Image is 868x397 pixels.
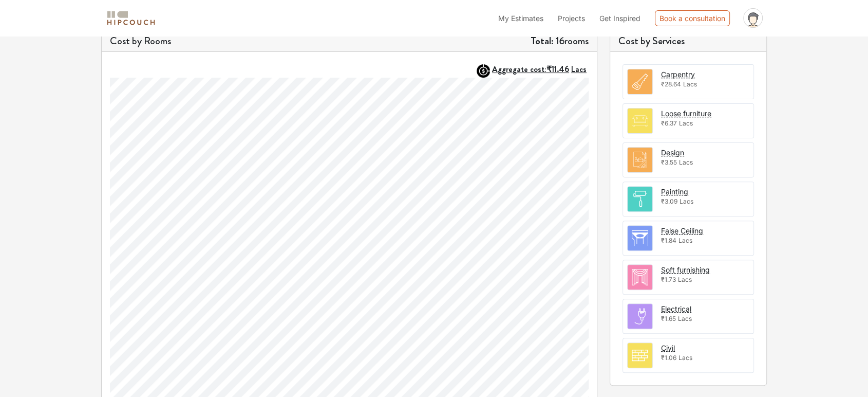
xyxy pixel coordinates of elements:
button: Soft furnishing [661,264,710,275]
span: ₹28.64 [661,80,681,88]
img: AggregateIcon [477,64,490,78]
span: Lacs [683,80,697,88]
img: room.svg [628,343,652,368]
span: My Estimates [498,14,543,23]
span: ₹1.65 [661,315,676,322]
button: Painting [661,186,688,197]
span: Lacs [679,158,693,166]
span: ₹1.73 [661,276,676,283]
span: Get Inspired [599,14,640,23]
button: False Ceiling [661,225,703,236]
span: Lacs [571,63,587,75]
span: Lacs [680,197,693,205]
img: room.svg [628,265,652,290]
h5: Cost by Rooms [110,35,171,47]
button: Carpentry [661,69,695,80]
span: ₹11.46 [546,63,569,75]
img: room.svg [628,69,652,94]
img: room.svg [628,109,652,133]
img: room.svg [628,226,652,250]
span: ₹1.84 [661,237,676,244]
button: Aggregate cost:₹11.46Lacs [492,64,589,74]
button: Loose furniture [661,108,711,119]
strong: Total: [531,33,554,48]
span: Lacs [678,276,692,283]
strong: Aggregate cost: [492,63,587,75]
div: Book a consultation [655,10,730,26]
span: Lacs [679,119,693,127]
span: logo-horizontal.svg [105,7,157,30]
span: ₹3.09 [661,197,677,205]
h5: 16 rooms [531,35,589,47]
span: ₹6.37 [661,119,677,127]
span: Lacs [678,237,692,244]
img: room.svg [628,304,652,329]
img: room.svg [628,187,652,211]
button: Civil [661,342,675,353]
span: ₹1.06 [661,354,676,362]
h5: Cost by Services [618,35,758,47]
span: Projects [558,14,585,23]
button: Design [661,147,684,158]
span: Lacs [678,354,692,362]
button: Electrical [661,303,691,314]
span: Lacs [678,315,692,322]
img: room.svg [628,148,652,172]
span: ₹3.55 [661,158,677,166]
img: logo-horizontal.svg [105,9,157,27]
